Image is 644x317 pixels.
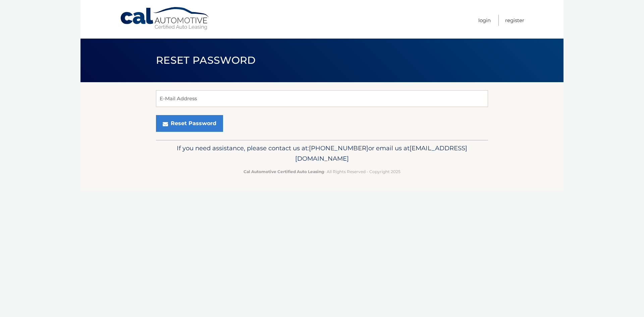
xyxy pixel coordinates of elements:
[160,168,484,175] p: - All Rights Reserved - Copyright 2025
[156,115,223,132] button: Reset Password
[156,54,256,66] span: Reset Password
[156,90,488,107] input: E-Mail Address
[478,15,491,26] a: Login
[120,7,210,31] a: Cal Automotive
[244,169,324,174] strong: Cal Automotive Certified Auto Leasing
[309,144,368,152] span: [PHONE_NUMBER]
[160,143,484,164] p: If you need assistance, please contact us at: or email us at
[505,15,524,26] a: Register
